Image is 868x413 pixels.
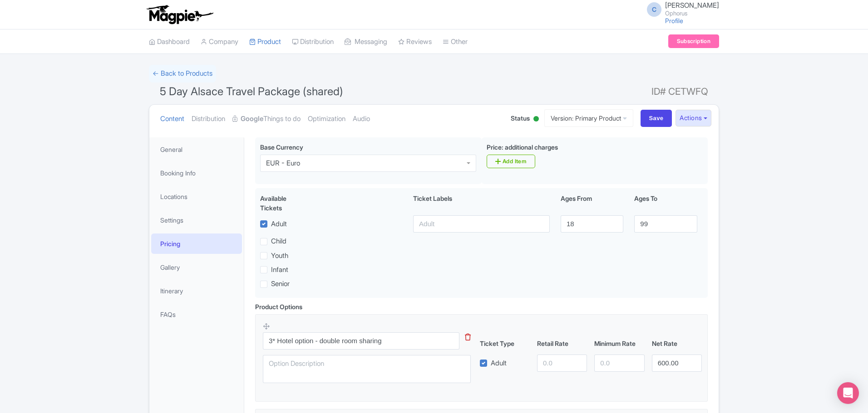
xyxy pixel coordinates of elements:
div: Net Rate [648,339,705,348]
a: Content [160,105,184,133]
label: Price: additional charges [487,142,558,152]
a: Distribution [292,29,334,54]
a: Version: Primary Product [544,109,633,127]
a: FAQs [151,304,242,325]
a: Distribution [192,105,225,133]
div: Active [532,112,541,126]
span: [PERSON_NAME] [665,1,719,10]
a: Pricing [151,233,242,254]
a: Add Item [487,155,535,168]
div: Ages From [555,194,629,213]
span: Status [511,113,530,123]
div: Ticket Type [476,339,533,348]
input: 0.0 [652,355,702,372]
input: 0.0 [537,355,587,372]
a: General [151,139,242,160]
a: C [PERSON_NAME] Ophorus [641,2,719,16]
label: Child [271,236,286,247]
div: Open Intercom Messenger [837,382,859,404]
a: Itinerary [151,281,242,301]
span: ID# CETWFQ [651,83,708,101]
span: C [647,2,661,17]
a: Optimization [308,105,345,133]
label: Youth [271,251,288,261]
label: Adult [271,219,287,229]
a: Locations [151,186,242,207]
label: Infant [271,265,288,275]
a: Messaging [345,29,387,54]
div: Retail Rate [533,339,591,348]
div: EUR - Euro [266,159,300,167]
span: Base Currency [260,143,303,151]
a: Other [443,29,468,54]
label: Senior [271,279,290,289]
a: Profile [665,17,683,24]
a: Company [201,29,238,54]
a: ← Back to Products [149,65,216,83]
a: Audio [353,105,370,133]
a: Booking Info [151,163,242,183]
a: GoogleThings to do [232,105,301,133]
a: Settings [151,210,242,230]
a: Gallery [151,257,242,277]
div: Available Tickets [260,194,309,213]
div: Ticket Labels [408,194,555,213]
label: Adult [491,358,507,369]
span: 5 Day Alsace Travel Package (shared) [160,85,343,98]
a: Subscription [668,34,719,48]
input: Adult [413,215,550,233]
input: 0.0 [594,355,644,372]
img: logo-ab69f6fb50320c5b225c76a69d11143b.png [144,5,215,24]
input: Save [641,110,672,127]
div: Ages To [629,194,702,213]
div: Product Options [255,302,302,311]
a: Reviews [398,29,432,54]
small: Ophorus [665,10,719,16]
a: Product [249,29,281,54]
div: Minimum Rate [591,339,648,348]
input: Option Name [263,332,459,350]
button: Actions [676,110,711,126]
a: Dashboard [149,29,190,54]
strong: Google [241,114,263,124]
